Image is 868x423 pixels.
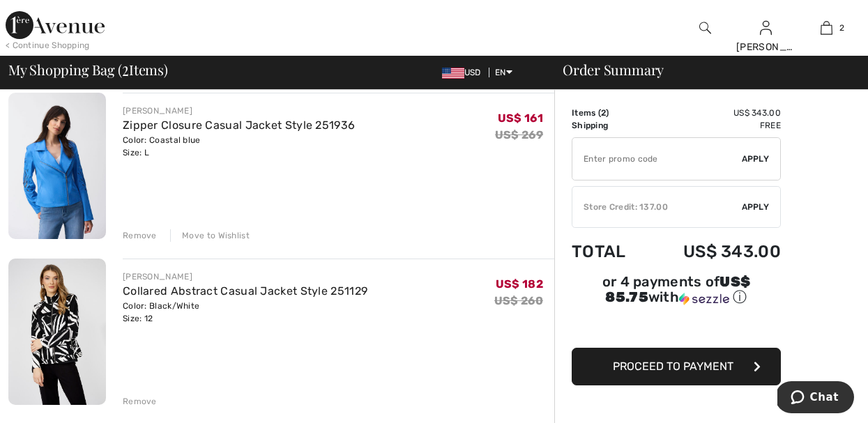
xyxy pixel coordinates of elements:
[646,119,781,132] td: Free
[546,63,860,77] div: Order Summary
[572,119,646,132] td: Shipping
[742,201,770,213] span: Apply
[8,63,168,77] span: My Shopping Bag ( Items)
[572,348,781,385] button: Proceed to Payment
[646,107,781,119] td: US$ 343.00
[699,20,711,36] img: search the website
[601,108,606,118] span: 2
[6,39,90,52] div: < Continue Shopping
[736,40,795,54] div: [PERSON_NAME]
[605,273,750,305] span: US$ 85.75
[742,153,770,165] span: Apply
[572,312,781,343] iframe: PayPal-paypal
[6,11,105,39] img: 1ère Avenue
[123,134,355,159] div: Color: Coastal blue Size: L
[572,201,742,213] div: Store Credit: 137.00
[572,138,742,180] input: Promo code
[572,275,781,312] div: or 4 payments ofUS$ 85.75withSezzle Click to learn more about Sezzle
[123,229,157,242] div: Remove
[123,270,367,283] div: [PERSON_NAME]
[495,68,512,77] span: EN
[572,275,781,307] div: or 4 payments of with
[797,20,856,36] a: 2
[123,118,355,132] a: Zipper Closure Casual Jacket Style 251936
[442,68,487,77] span: USD
[122,59,129,77] span: 2
[777,381,854,416] iframe: Opens a widget where you can chat to one of our agents
[646,228,781,275] td: US$ 343.00
[442,68,464,79] img: US Dollar
[839,22,844,34] span: 2
[572,107,646,119] td: Items ( )
[123,105,355,117] div: [PERSON_NAME]
[679,293,729,305] img: Sezzle
[821,20,832,36] img: My Bag
[572,228,646,275] td: Total
[496,277,543,291] span: US$ 182
[495,128,543,141] s: US$ 269
[760,21,772,34] a: Sign In
[123,395,157,408] div: Remove
[123,284,367,298] a: Collared Abstract Casual Jacket Style 251129
[498,111,543,125] span: US$ 161
[8,259,106,405] img: Collared Abstract Casual Jacket Style 251129
[494,294,543,307] s: US$ 260
[760,20,772,36] img: My Info
[123,300,367,325] div: Color: Black/White Size: 12
[170,229,250,242] div: Move to Wishlist
[8,93,106,239] img: Zipper Closure Casual Jacket Style 251936
[613,360,733,373] span: Proceed to Payment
